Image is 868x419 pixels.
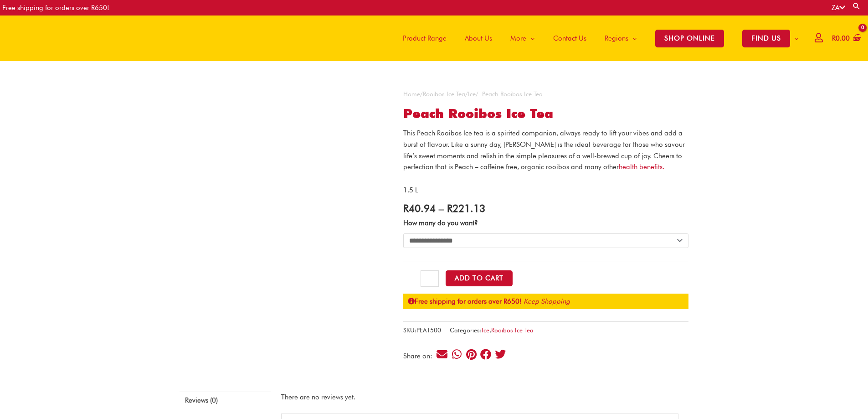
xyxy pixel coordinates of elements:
p: There are no reviews yet. [281,392,678,403]
a: Reviews (0) [180,392,271,410]
span: SHOP ONLINE [655,30,724,47]
a: More [501,16,544,61]
span: Regions [605,25,628,52]
strong: Free shipping for orders over R650! [408,297,522,305]
span: PEA1500 [416,326,441,334]
span: R [447,202,452,214]
bdi: 0.00 [832,34,850,42]
span: Contact Us [553,25,586,52]
a: About Us [456,16,501,61]
a: Home [403,90,420,98]
span: Categories: , [450,325,534,336]
a: health benefits. [619,163,664,171]
a: Rooibos Ice Tea [423,90,465,98]
label: How many do you want? [403,219,478,227]
a: Keep Shopping [524,297,570,305]
a: Ice [468,90,476,98]
a: Contact Us [544,16,596,61]
div: Share on email [436,348,448,360]
span: R [832,34,836,42]
p: This Peach Rooibos Ice tea is a spirited companion, always ready to lift your vibes and add a bur... [403,128,688,173]
a: Search button [852,2,861,10]
div: Share on whatsapp [451,348,463,360]
span: FIND US [742,30,790,47]
a: Product Range [394,16,456,61]
div: Share on pinterest [465,348,478,360]
span: About Us [465,25,492,52]
input: Product quantity [421,270,438,287]
span: – [439,202,444,214]
span: More [510,25,526,52]
nav: Breadcrumb [403,88,688,100]
div: Share on twitter [494,348,507,360]
span: R [403,202,409,214]
div: Share on facebook [480,348,492,360]
a: ZA [832,4,845,12]
div: Share on: [403,353,436,360]
a: View Shopping Cart, empty [830,28,861,49]
button: Add to Cart [446,270,513,286]
p: 1.5 L [403,185,688,196]
a: Rooibos Ice Tea [491,326,534,334]
a: Ice [482,326,489,334]
span: Product Range [403,25,447,52]
a: Regions [596,16,646,61]
h1: Peach Rooibos Ice Tea [403,106,688,122]
a: SHOP ONLINE [646,16,733,61]
nav: Site Navigation [387,16,808,61]
bdi: 40.94 [403,202,436,214]
span: SKU: [403,325,441,336]
bdi: 221.13 [447,202,485,214]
